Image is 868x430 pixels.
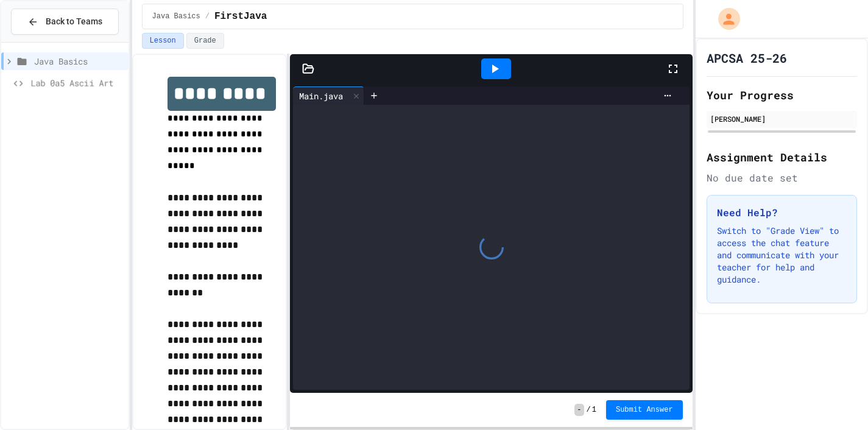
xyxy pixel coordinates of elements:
[705,5,743,33] div: My Account
[717,205,847,220] h3: Need Help?
[717,225,847,286] p: Switch to "Grade View" to access the chat feature and communicate with your teacher for help and ...
[142,33,184,49] button: Lesson
[214,9,267,24] span: FirstJava
[46,15,102,28] span: Back to Teams
[186,33,224,49] button: Grade
[707,86,857,104] h2: Your Progress
[707,149,857,166] h2: Assignment Details
[11,9,119,35] button: Back to Teams
[710,113,853,124] div: [PERSON_NAME]
[707,171,857,185] div: No due date set
[707,49,787,66] h1: APCSA 25-26
[205,12,210,21] span: /
[152,12,200,21] span: Java Basics
[30,77,124,90] span: Lab 0a5 Ascii Art
[34,55,124,68] span: Java Basics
